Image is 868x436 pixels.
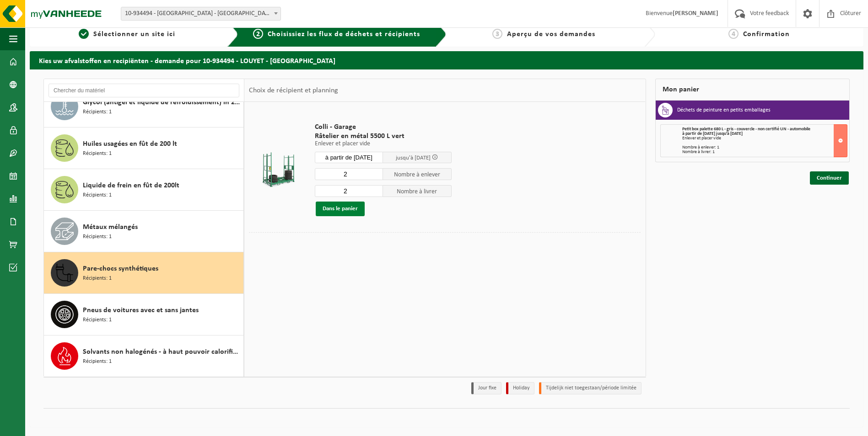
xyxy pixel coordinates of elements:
[44,128,244,169] button: Huiles usagées en fût de 200 lt Récipients: 1
[728,29,739,39] span: 4
[253,29,263,39] span: 2
[83,233,112,241] span: Récipients: 1
[316,202,365,216] button: Dans le panier
[682,150,847,154] div: Nombre à livrer: 1
[682,145,847,150] div: Nombre à enlever: 1
[44,252,244,294] button: Pare-chocs synthétiques Récipients: 1
[44,169,244,211] button: Liquide de frein en fût de 200lt Récipients: 1
[83,180,179,191] span: Liquide de frein en fût de 200lt
[673,10,718,17] strong: [PERSON_NAME]
[49,84,239,97] input: Chercher du matériel
[682,127,810,132] span: Petit box palette 680 L - gris - couvercle - non certifié UN - automobile
[743,31,790,38] span: Confirmation
[396,155,431,161] span: jusqu'à [DATE]
[810,171,849,185] a: Continuer
[507,31,595,38] span: Aperçu de vos demandes
[682,136,847,141] div: Enlever et placer vide
[44,86,244,128] button: Glycol (antigel et liquide de refroidissement) in 200l Récipients: 1
[315,152,383,163] input: Sélectionnez date
[83,346,241,357] span: Solvants non halogénés - à haut pouvoir calorifique en fût 200L
[655,79,850,101] div: Mon panier
[93,31,175,38] span: Sélectionner un site ici
[383,168,452,180] span: Nombre à enlever
[79,29,89,39] span: 1
[83,138,177,149] span: Huiles usagées en fût de 200 lt
[506,382,534,394] li: Holiday
[315,141,452,147] p: Enlever et placer vide
[83,222,138,233] span: Métaux mélangés
[30,51,863,69] h2: Kies uw afvalstoffen en recipiënten - demande pour 10-934494 - LOUYET - [GEOGRAPHIC_DATA]
[682,131,743,136] strong: à partir de [DATE] jusqu'à [DATE]
[44,294,244,335] button: Pneus de voitures avec et sans jantes Récipients: 1
[83,274,112,283] span: Récipients: 1
[83,149,112,158] span: Récipients: 1
[315,122,452,132] span: Colli - Garage
[677,103,771,117] h3: Déchets de peinture en petits emballages
[83,305,199,316] span: Pneus de voitures avec et sans jantes
[268,31,420,38] span: Choisissiez les flux de déchets et récipients
[83,357,112,366] span: Récipients: 1
[83,108,112,117] span: Récipients: 1
[244,79,343,102] div: Choix de récipient et planning
[539,382,642,394] li: Tijdelijk niet toegestaan/période limitée
[315,132,452,141] span: Râtelier en métal 5500 L vert
[121,7,281,21] span: 10-934494 - LOUYET - MONT ST GUIBERT - MONT-SAINT-GUIBERT
[383,185,452,197] span: Nombre à livrer
[471,382,501,394] li: Jour fixe
[83,97,241,108] span: Glycol (antigel et liquide de refroidissement) in 200l
[83,316,112,324] span: Récipients: 1
[83,191,112,200] span: Récipients: 1
[121,7,280,20] span: 10-934494 - LOUYET - MONT ST GUIBERT - MONT-SAINT-GUIBERT
[44,211,244,252] button: Métaux mélangés Récipients: 1
[44,335,244,377] button: Solvants non halogénés - à haut pouvoir calorifique en fût 200L Récipients: 1
[83,263,158,274] span: Pare-chocs synthétiques
[492,29,502,39] span: 3
[34,29,220,40] a: 1Sélectionner un site ici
